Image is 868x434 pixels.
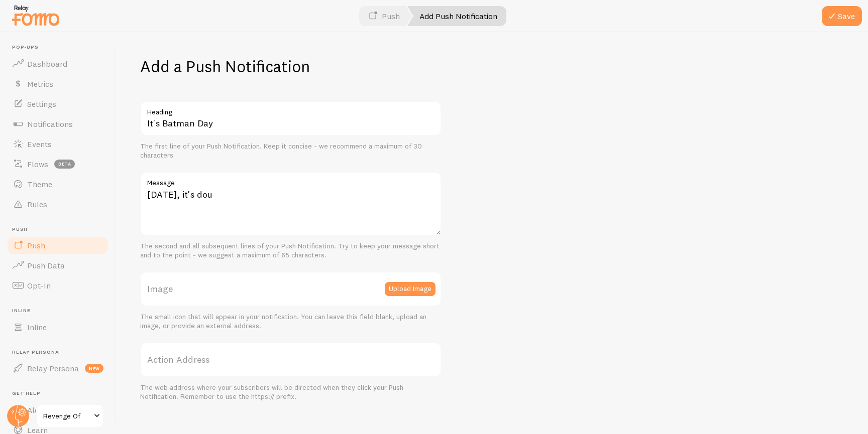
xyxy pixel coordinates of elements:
div: The web address where your subscribers will be directed when they click your Push Notification. R... [140,383,442,401]
span: Events [27,139,52,149]
span: Theme [27,179,52,189]
span: Push [27,240,45,250]
a: Events [6,134,110,154]
span: Flows [27,159,48,169]
span: Revenge Of [43,410,91,422]
span: Settings [27,99,56,109]
span: Alerts [27,405,49,415]
a: Theme [6,174,110,194]
a: Dashboard [6,54,110,74]
label: Heading [140,101,442,118]
a: Notifications [6,114,110,134]
span: Pop-ups [12,44,110,51]
span: Push [12,226,110,233]
a: Push Data [6,255,110,275]
a: Alerts [6,400,110,420]
a: Opt-In [6,275,110,296]
img: fomo-relay-logo-orange.svg [11,3,61,28]
h1: Add a Push Notification [140,56,844,77]
span: Inline [12,308,110,314]
label: Action Address [140,342,442,377]
a: Flows beta [6,154,110,174]
label: Message [140,172,442,189]
span: Metrics [27,79,53,89]
a: Metrics [6,74,110,94]
span: Opt-In [27,280,51,291]
span: beta [54,160,75,169]
div: The first line of your Push Notification. Keep it concise - we recommend a maximum of 30 characters [140,142,442,160]
span: Push Data [27,260,65,270]
span: Relay Persona [12,349,110,356]
a: Inline [6,317,110,337]
span: Inline [27,322,47,332]
span: Rules [27,199,47,209]
a: Relay Persona new [6,358,110,378]
span: Dashboard [27,59,67,69]
div: The second and all subsequent lines of your Push Notification. Try to keep your message short and... [140,242,442,259]
span: Relay Persona [27,363,79,373]
button: Upload Image [385,282,436,296]
a: Push [6,235,110,255]
a: Revenge Of [36,404,104,428]
a: Rules [6,194,110,214]
div: The small icon that will appear in your notification. You can leave this field blank, upload an i... [140,313,442,330]
a: Settings [6,94,110,114]
span: Get Help [12,390,110,397]
span: new [85,364,103,373]
span: Notifications [27,119,73,129]
label: Image [140,271,442,307]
